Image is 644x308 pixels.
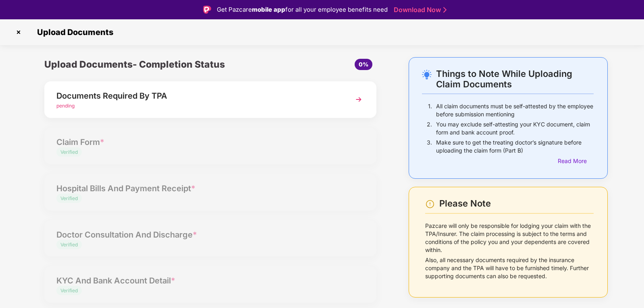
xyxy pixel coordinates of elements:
[44,57,266,72] div: Upload Documents- Completion Status
[12,26,25,39] img: svg+xml;base64,PHN2ZyBpZD0iQ3Jvc3MtMzJ4MzIiIHhtbG5zPSJodHRwOi8vd3d3LnczLm9yZy8yMDAwL3N2ZyIgd2lkdG...
[439,198,594,209] div: Please Note
[252,6,285,13] strong: mobile app
[436,138,594,155] p: Make sure to get the treating doctor’s signature before uploading the claim form (Part B)
[425,222,594,254] p: Pazcare will only be responsible for lodging your claim with the TPA/Insurer. The claim processin...
[351,92,366,107] img: svg+xml;base64,PHN2ZyBpZD0iTmV4dCIgeG1sbnM9Imh0dHA6Ly93d3cudzMub3JnLzIwMDAvc3ZnIiB3aWR0aD0iMzYiIG...
[56,89,339,102] div: Documents Required By TPA
[558,157,594,165] div: Read More
[428,102,432,118] p: 1.
[436,68,594,89] div: Things to Note While Uploading Claim Documents
[436,120,594,136] p: You may exclude self-attesting your KYC document, claim form and bank account proof.
[203,6,211,14] img: Logo
[422,70,432,79] img: svg+xml;base64,PHN2ZyB4bWxucz0iaHR0cDovL3d3dy53My5vcmcvMjAwMC9zdmciIHdpZHRoPSIyNC4wOTMiIGhlaWdodD...
[29,27,117,37] span: Upload Documents
[217,5,388,14] div: Get Pazcare for all your employee benefits need
[56,103,75,109] span: pending
[443,6,447,14] img: Stroke
[425,199,435,209] img: svg+xml;base64,PHN2ZyBpZD0iV2FybmluZ18tXzI0eDI0IiBkYXRhLW5hbWU9Ildhcm5pbmcgLSAyNHgyNCIgeG1sbnM9Im...
[394,6,444,14] a: Download Now
[427,138,432,155] p: 3.
[436,102,594,118] p: All claim documents must be self-attested by the employee before submission mentioning
[427,120,432,136] p: 2.
[425,256,594,280] p: Also, all necessary documents required by the insurance company and the TPA will have to be furni...
[359,61,368,68] span: 0%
